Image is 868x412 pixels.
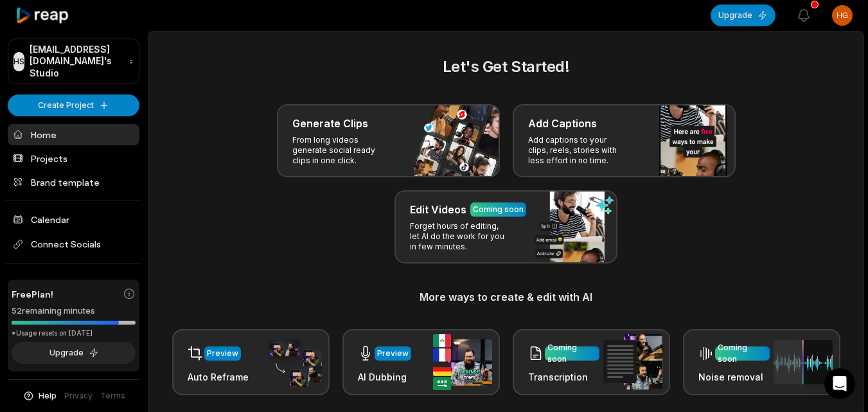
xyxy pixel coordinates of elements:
[8,209,139,230] a: Calendar
[8,233,139,256] span: Connect Socials
[22,390,57,402] button: Help
[698,370,770,384] h3: Noise removal
[528,135,628,166] p: Add captions to your clips, reels, stories with less effort in no time.
[292,135,392,166] p: From long videos generate social ready clips in one click.
[164,289,848,305] h3: More ways to create & edit with AI
[12,328,136,338] div: *Usage resets on [DATE]
[188,370,249,384] h3: Auto Reframe
[528,370,599,384] h3: Transcription
[547,342,597,365] div: Coming soon
[8,172,139,193] a: Brand template
[13,52,24,71] div: HS
[377,348,409,359] div: Preview
[100,390,125,402] a: Terms
[292,116,368,131] h3: Generate Clips
[12,305,136,318] div: 52 remaining minutes
[718,342,767,365] div: Coming soon
[528,116,597,131] h3: Add Captions
[8,148,139,169] a: Projects
[711,4,775,26] button: Upgrade
[207,348,238,359] div: Preview
[433,334,492,390] img: ai_dubbing.png
[774,340,833,384] img: noise_removal.png
[824,368,855,399] div: Open Intercom Messenger
[164,55,848,78] h2: Let's Get Started!
[12,342,136,364] button: Upgrade
[358,370,411,384] h3: AI Dubbing
[410,221,509,252] p: Forget hours of editing, let AI do the work for you in few minutes.
[603,334,662,390] img: transcription.png
[8,124,139,145] a: Home
[8,94,139,116] button: Create Project
[473,204,524,215] div: Coming soon
[12,287,53,301] span: Free Plan!
[64,390,93,402] a: Privacy
[263,337,322,388] img: auto_reframe.png
[30,44,123,79] p: [EMAIL_ADDRESS][DOMAIN_NAME]'s Studio
[410,202,466,217] h3: Edit Videos
[39,390,57,402] span: Help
